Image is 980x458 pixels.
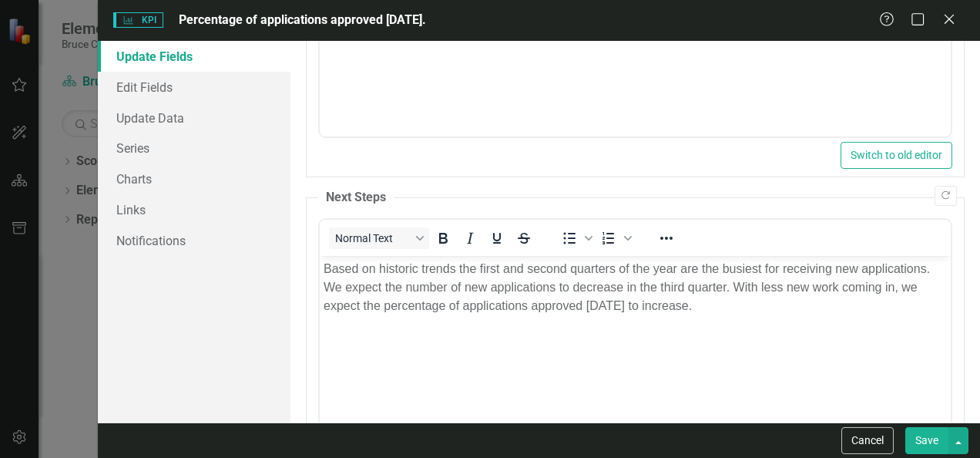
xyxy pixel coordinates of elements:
div: Numbered list [596,227,634,249]
p: Over the last two quarters, 55% of applications have been completed within statutory timelines. [4,4,627,22]
a: Update Data [98,103,290,133]
a: Charts [98,163,290,194]
button: Underline [484,227,510,249]
a: Links [98,194,290,225]
div: Bullet list [556,227,595,249]
legend: Next Steps [318,189,394,207]
a: Update Fields [98,41,290,72]
button: Strikethrough [511,227,537,249]
span: Normal Text [335,232,411,244]
button: Bold [430,227,456,249]
a: Series [98,133,290,163]
button: Block Normal Text [329,227,429,249]
button: Cancel [841,427,894,454]
span: Percentage of applications approved [DATE]. [179,12,426,27]
button: Reveal or hide additional toolbar items [653,227,680,249]
button: Save [905,427,948,454]
a: Edit Fields [98,72,290,103]
span: KPI [113,12,163,28]
a: Notifications [98,225,290,256]
button: Switch to old editor [841,142,952,169]
button: Italic [457,227,483,249]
